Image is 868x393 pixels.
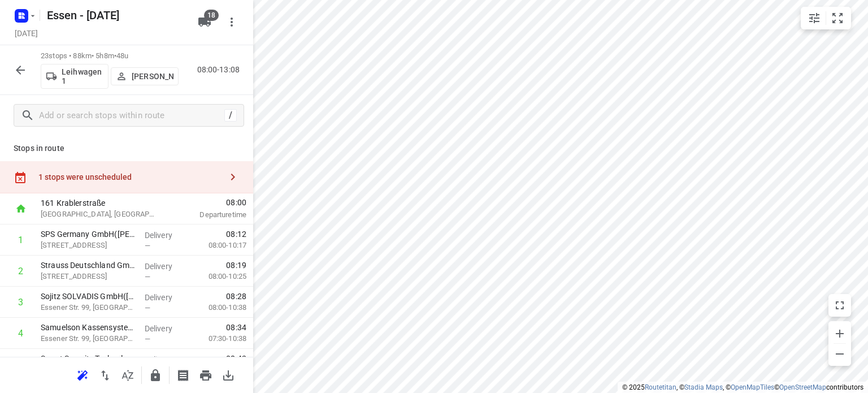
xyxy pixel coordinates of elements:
[41,353,136,364] p: Smart Security Technology GmbH(Info@)
[145,354,186,365] p: Delivery
[41,260,136,271] p: Strauss Deutschland GmbH & Co. KG(Tim Dannenberg)
[145,323,186,334] p: Delivery
[18,297,23,308] div: 3
[204,10,219,21] span: 18
[41,322,136,333] p: Samuelson Kassensysteme GmbH(Markus Siebert)
[41,291,136,302] p: Sojitz SOLVADIS GmbH(Nicole Busch-Castell)
[42,6,189,24] h5: Rename
[41,302,136,313] p: Essener Str. 99, Oberhausen
[41,271,136,282] p: Brammenring 121, Oberhausen
[645,383,676,391] a: Routetitan
[622,383,863,391] li: © 2025 , © , © © contributors
[193,11,216,33] button: 18
[226,228,246,240] span: 08:12
[145,292,186,303] p: Delivery
[41,64,108,89] button: Leihwagen 1
[190,333,246,344] p: 07:30-10:38
[41,240,136,251] p: [STREET_ADDRESS]
[71,369,94,380] span: Reoptimize route
[684,383,723,391] a: Stadia Maps
[41,209,158,220] p: [GEOGRAPHIC_DATA], [GEOGRAPHIC_DATA]
[132,72,173,81] p: [PERSON_NAME]
[172,197,246,208] span: 08:00
[114,51,116,60] span: •
[190,271,246,282] p: 08:00-10:25
[190,240,246,251] p: 08:00-10:17
[18,235,23,245] div: 1
[145,261,186,272] p: Delivery
[801,7,851,29] div: small contained button group
[145,230,186,241] p: Delivery
[172,369,194,380] span: Print shipping labels
[197,64,244,76] p: 08:00-13:08
[803,7,826,29] button: Map settings
[41,228,136,240] p: SPS Germany GmbH(Elke Küpper)
[217,369,240,380] span: Download route
[62,67,103,85] p: Leihwagen 1
[224,109,237,122] div: /
[145,241,150,250] span: —
[779,383,826,391] a: OpenStreetMap
[144,364,167,387] button: Lock route
[145,304,150,312] span: —
[145,335,150,343] span: —
[39,107,224,124] input: Add or search stops within route
[94,369,116,380] span: Reverse route
[116,51,128,60] span: 48u
[194,369,217,380] span: Print route
[38,172,222,182] div: 1 stops were unscheduled
[41,197,158,209] p: 161 Krablerstraße
[111,67,179,85] button: [PERSON_NAME]
[41,51,179,62] p: 23 stops • 88km • 5h8m
[190,302,246,313] p: 08:00-10:38
[172,209,246,221] p: Departure time
[116,369,139,380] span: Sort by time window
[226,260,246,271] span: 08:19
[220,11,243,33] button: More
[731,383,774,391] a: OpenMapTiles
[145,273,150,281] span: —
[826,7,849,29] button: Fit zoom
[41,333,136,344] p: Essener Str. 99, Oberhausen
[10,27,42,40] h5: Project date
[226,322,246,333] span: 08:34
[226,291,246,302] span: 08:28
[18,328,23,339] div: 4
[18,266,23,277] div: 2
[14,142,240,154] p: Stops in route
[226,353,246,364] span: 08:42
